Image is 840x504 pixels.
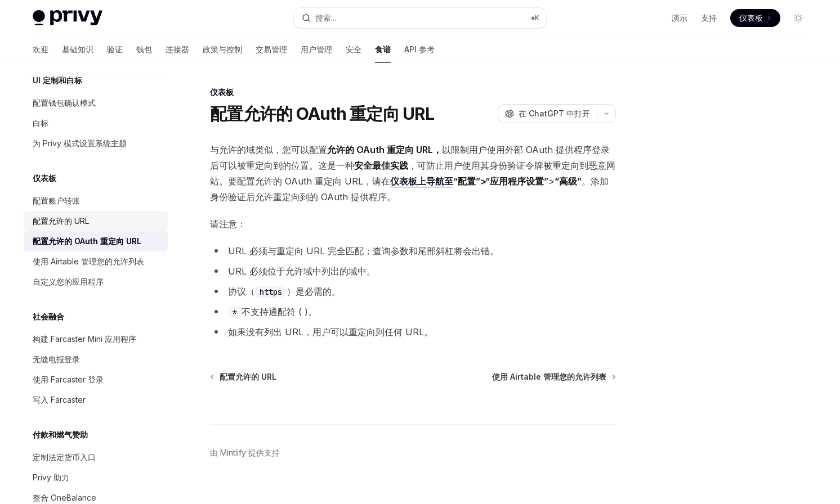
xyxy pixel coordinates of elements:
[62,44,93,54] font: 基础知识
[33,196,80,205] font: 配置账户转账
[390,175,453,187] a: 仪表板上导航至
[166,44,189,54] font: 连接器
[33,216,89,226] font: 配置允许的 URL
[701,13,717,22] font: 支持
[730,9,780,27] a: 仪表板
[24,447,168,467] a: 定制法定货币入口
[33,44,48,54] font: 欢迎
[33,312,64,321] font: 社会融合
[136,36,152,63] a: 钱包
[210,448,280,457] font: 由 Mintlify 提供支持
[33,36,48,63] a: 欢迎
[24,133,168,154] a: 为 Privy 模式设置系统主题
[33,173,56,183] font: 仪表板
[33,354,80,364] font: 无缝电报登录
[210,160,615,187] font: ，可防止用户使用其身份验证令牌被重定向到恶意网站。要配置允许的 OAuth 重定向 URL，请
[555,175,582,187] font: “高级”
[210,144,327,155] font: 与允许的域类似，您可以配置
[24,231,168,251] a: 配置允许的 OAuth 重定向 URL
[492,371,615,382] a: 使用 Airtable 管理您的允许列表
[519,109,590,118] font: 在 ChatGPT 中打开
[287,286,341,297] font: ）是必需的。
[228,265,376,277] font: URL 必须位于允许域中列出的域中。
[33,430,88,439] font: 付款和燃气赞助
[354,160,408,171] font: 安全最佳实践
[62,36,93,63] a: 基础知识
[33,277,104,286] font: 自定义您的应用程序
[24,467,168,488] a: Privy 助力
[33,334,136,344] font: 构建 Farcaster Mini 应用程序
[228,286,255,297] font: 协议（
[327,144,442,155] font: 允许的 OAuth 重定向 URL，
[498,104,597,123] button: 在 ChatGPT 中打开
[24,349,168,370] a: 无缝电报登录
[269,306,317,317] font: 通配符 ( )。
[24,329,168,349] a: 构建 Farcaster Mini 应用程序
[107,36,123,63] a: 验证
[33,138,127,148] font: 为 Privy 模式设置系统主题
[492,372,606,381] font: 使用 Airtable 管理您的允许列表
[672,12,687,24] a: 演示
[33,472,69,482] font: Privy 助力
[107,44,123,54] font: 验证
[220,372,276,381] font: 配置允许的 URL
[294,8,546,28] button: 搜索...⌘K
[672,13,687,22] font: 演示
[375,36,391,63] a: 食谱
[228,326,433,337] font: 如果没有列出 URL，用户可以重定向到任何 URL。
[203,36,242,63] a: 政策与控制
[33,256,144,266] font: 使用 Airtable 管理您的允许列表
[33,493,96,502] font: 整合 OneBalance
[24,191,168,211] a: 配置账户转账
[256,36,287,63] a: 交易管理
[33,10,102,26] img: 灯光标志
[210,218,246,229] font: 请注意：
[136,44,152,54] font: 钱包
[33,236,141,246] font: 配置允许的 OAuth 重定向 URL
[301,36,332,63] a: 用户管理
[381,175,390,187] font: 在
[404,36,435,63] a: API 参考
[33,395,86,404] font: 写入 Farcaster
[256,44,287,54] font: 交易管理
[210,87,234,97] font: 仪表板
[531,13,534,22] font: ⌘
[534,13,539,22] font: K
[315,13,336,22] font: 搜索...
[346,36,361,63] a: 安全
[301,44,332,54] font: 用户管理
[24,93,168,113] a: 配置钱包确认模式
[548,175,555,187] font: >
[210,103,434,124] font: 配置允许的 OAuth 重定向 URL
[24,113,168,133] a: 白标
[33,98,96,107] font: 配置钱包确认模式
[24,251,168,272] a: 使用 Airtable 管理您的允许列表
[24,272,168,292] a: 自定义您的应用程序
[375,44,391,54] font: 食谱
[390,175,453,187] font: 仪表板上导航至
[739,13,763,22] font: 仪表板
[346,44,361,54] font: 安全
[33,452,96,462] font: 定制法定货币入口
[701,12,717,24] a: 支持
[453,175,548,187] font: “配置”>“应用程序设置”
[203,44,242,54] font: 政策与控制
[24,211,168,231] a: 配置允许的 URL
[228,245,499,256] font: URL 必须与重定向 URL 完全匹配；查询参数和尾部斜杠将会出错。
[242,306,269,317] font: 不支持
[210,447,280,458] a: 由 Mintlify 提供支持
[789,9,807,27] button: 切换暗模式
[166,36,189,63] a: 连接器
[404,44,435,54] font: API 参考
[24,370,168,390] a: 使用 Farcaster 登录
[24,390,168,410] a: 写入 Farcaster
[33,118,48,128] font: 白标
[255,286,287,298] code: https
[33,375,104,384] font: 使用 Farcaster 登录
[211,371,276,382] a: 配置允许的 URL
